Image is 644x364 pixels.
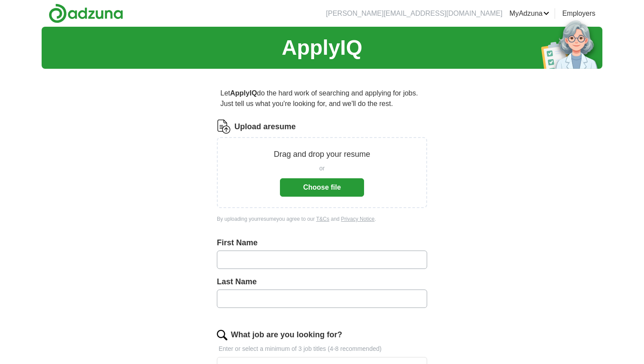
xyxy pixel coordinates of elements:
a: T&Cs [316,216,329,222]
span: or [319,164,325,173]
strong: ApplyIQ [230,89,257,97]
div: By uploading your resume you agree to our and . [217,215,427,223]
li: [PERSON_NAME][EMAIL_ADDRESS][DOMAIN_NAME] [326,8,502,19]
a: MyAdzuna [510,8,550,19]
button: Choose file [280,178,364,197]
img: search.png [217,330,227,340]
p: Let do the hard work of searching and applying for jobs. Just tell us what you're looking for, an... [217,85,427,113]
label: First Name [217,237,427,249]
label: Upload a resume [234,121,296,133]
img: CV Icon [217,120,231,134]
p: Drag and drop your resume [274,148,370,160]
img: Adzuna logo [49,4,123,23]
p: Enter or select a minimum of 3 job titles (4-8 recommended) [217,344,427,353]
a: Privacy Notice [341,216,375,222]
label: What job are you looking for? [231,329,342,341]
a: Employers [562,8,595,19]
label: Last Name [217,276,427,288]
h1: ApplyIQ [282,32,362,64]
